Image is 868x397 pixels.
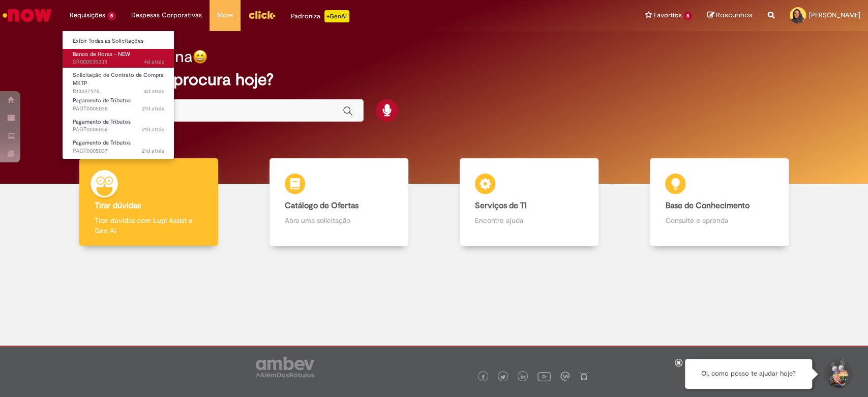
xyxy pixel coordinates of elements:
[579,372,588,381] img: logo_footer_naosei.png
[63,36,174,47] a: Exibir Todas as Solicitações
[324,10,349,22] p: +GenAi
[475,201,527,211] b: Serviços de TI
[95,201,141,211] b: Tirar dúvidas
[683,12,692,20] span: 8
[142,126,164,133] time: 11/08/2025 17:56:32
[685,359,812,389] div: Oi, como posso te ajudar hoje?
[63,49,174,68] a: Aberto SR000535333 : Banco de Horas - NEW
[63,117,174,135] a: Aberto PAGT0005036 : Pagamento de Tributos
[63,137,174,156] a: Aberto PAGT0005037 : Pagamento de Tributos
[53,158,244,246] a: Tirar dúvidas Tirar dúvidas com Lupi Assist e Gen Ai
[537,370,551,383] img: logo_footer_youtube.png
[248,7,276,22] img: click_logo_yellow_360x200.png
[73,118,131,126] span: Pagamento de Tributos
[193,49,207,64] img: happy-face.png
[73,139,131,147] span: Pagamento de Tributos
[70,10,105,20] span: Requisições
[73,71,164,87] span: Solicitação de Contrato de Compra MKTP
[500,375,505,380] img: logo_footer_twitter.png
[217,10,233,20] span: More
[73,105,164,113] span: PAGT0005038
[144,88,164,95] span: 4d atrás
[256,357,314,377] img: logo_footer_ambev_rotulo_gray.png
[707,11,753,20] a: Rascunhos
[244,158,434,246] a: Catálogo de Ofertas Abra uma solicitação
[665,201,749,211] b: Base de Conhecimento
[73,147,164,155] span: PAGT0005037
[131,10,202,20] span: Despesas Corporativas
[73,50,130,58] span: Banco de Horas - NEW
[63,70,174,92] a: Aberto R13457975 : Solicitação de Contrato de Compra MKTP
[63,95,174,114] a: Aberto PAGT0005038 : Pagamento de Tributos
[144,88,164,95] time: 28/08/2025 13:48:29
[809,11,860,19] span: [PERSON_NAME]
[624,158,815,246] a: Base de Conhecimento Consulte e aprenda
[560,372,570,381] img: logo_footer_workplace.png
[73,88,164,96] span: R13457975
[62,31,174,159] ul: Requisições
[142,105,164,112] time: 11/08/2025 17:57:51
[653,10,681,20] span: Favoritos
[285,201,358,211] b: Catálogo de Ofertas
[665,215,773,225] p: Consulte e aprenda
[82,71,786,89] h2: O que você procura hoje?
[291,10,349,22] div: Padroniza
[481,375,486,380] img: logo_footer_facebook.png
[107,12,116,20] span: 5
[1,5,53,25] img: ServiceNow
[521,374,526,380] img: logo_footer_linkedin.png
[144,58,164,66] time: 28/08/2025 16:03:10
[822,359,853,389] button: Iniciar Conversa de Suporte
[73,126,164,134] span: PAGT0005036
[142,126,164,133] span: 21d atrás
[475,215,583,225] p: Encontre ajuda
[142,105,164,112] span: 21d atrás
[73,58,164,66] span: SR000535333
[285,215,393,225] p: Abra uma solicitação
[144,58,164,66] span: 4d atrás
[73,97,131,104] span: Pagamento de Tributos
[716,10,753,20] span: Rascunhos
[142,147,164,155] span: 21d atrás
[95,215,203,236] p: Tirar dúvidas com Lupi Assist e Gen Ai
[142,147,164,155] time: 11/08/2025 17:56:24
[434,158,624,246] a: Serviços de TI Encontre ajuda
